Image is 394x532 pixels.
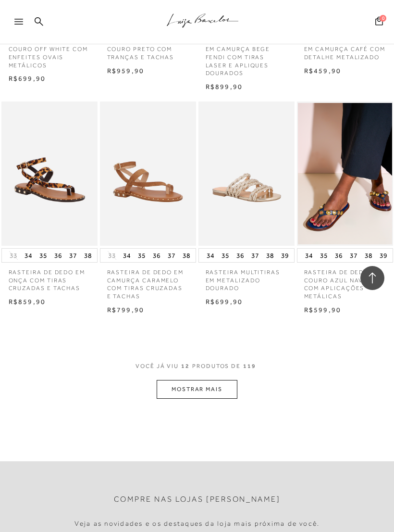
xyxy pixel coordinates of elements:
span: R$599,90 [304,306,342,314]
span: 119 [243,362,256,380]
button: 39 [377,249,390,262]
span: R$459,90 [304,67,342,75]
a: SANDÁLIA RASTEIRA EM COURO OFF WHITE COM ENFEITES OVAIS METÁLICOS [1,31,98,69]
img: RASTEIRA DE DEDO EM CAMURÇA CARAMELO COM TIRAS CRUZADAS E TACHAS [101,103,195,244]
span: VOCê JÁ VIU [135,362,179,370]
button: 34 [22,249,35,262]
button: MOSTRAR MAIS [157,380,237,399]
button: 37 [165,249,178,262]
h2: Compre nas lojas [PERSON_NAME] [114,495,281,504]
button: 36 [234,249,247,262]
button: 33 [105,251,119,260]
span: 0 [380,15,386,22]
button: 39 [195,249,208,262]
span: 12 [181,362,190,380]
button: 38 [180,249,193,262]
img: RASTEIRA DE DEDO EM COURO AZUL NAVAL COM APLICAÇÕES METÁLICAS [298,103,392,244]
a: RASTEIRA DE DEDO EM COURO AZUL NAVAL COM APLICAÇÕES METÁLICAS [297,263,393,301]
button: 35 [219,249,232,262]
button: 37 [347,249,360,262]
button: 36 [150,249,163,262]
a: SANDÁLIA DE AMARRAR EM CAMURÇA CAFÉ COM DETALHE METALIZADO [297,31,393,61]
span: R$959,90 [107,67,145,75]
a: RASTEIRA DE DEDO EM ONÇA COM TIRAS CRUZADAS E TACHAS [1,263,98,292]
button: 36 [332,249,345,262]
button: 34 [204,249,217,262]
button: 38 [362,249,375,262]
span: R$899,90 [206,83,243,90]
button: 39 [278,249,292,262]
a: RASTEIRA DE DEDO EM CAMURÇA CARAMELO COM TIRAS CRUZADAS E TACHAS [100,263,196,301]
span: R$699,90 [9,75,46,82]
button: 35 [135,249,148,262]
button: 38 [81,249,95,262]
button: 34 [302,249,316,262]
img: RASTEIRA DE DEDO EM ONÇA COM TIRAS CRUZADAS E TACHAS [2,103,97,244]
h4: Veja as novidades e os destaques da loja mais próxima de você. [74,519,320,528]
a: SANDÁLIA RASTEIRA EM COURO PRETO COM TRANÇAS E TACHAS [100,31,196,61]
a: RASTEIRA MULTITIRAS EM METALIZADO DOURADO [198,263,295,292]
span: R$799,90 [107,306,145,314]
button: 34 [120,249,134,262]
button: 37 [248,249,262,262]
span: R$699,90 [206,298,243,305]
button: 33 [7,251,20,260]
span: PRODUTOS DE [192,362,241,370]
img: RASTEIRA MULTITIRAS EM METALIZADO DOURADO [199,103,294,244]
button: 38 [263,249,277,262]
button: 37 [66,249,80,262]
button: 0 [372,16,386,29]
button: 35 [317,249,331,262]
a: RASTEIRA GLADIADORA EM CAMURÇA BEGE FENDI COM TIRAS LASER E APLIQUES DOURADOS [198,31,295,77]
button: 36 [51,249,65,262]
span: R$859,90 [9,298,46,305]
button: 39 [96,249,110,262]
button: 35 [37,249,50,262]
